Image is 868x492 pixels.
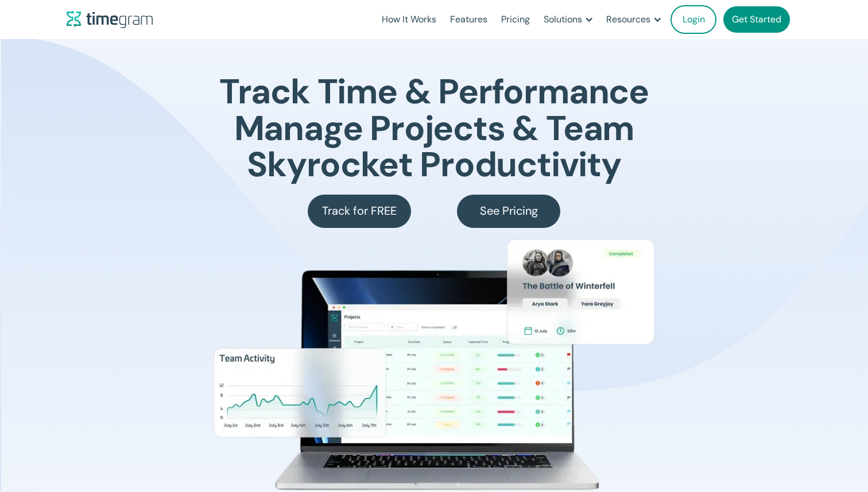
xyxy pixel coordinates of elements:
[671,5,716,34] a: Login
[308,195,411,228] a: Track for FREE
[457,195,560,228] a: See Pricing
[606,11,650,28] div: Resources
[544,11,582,28] div: Solutions
[723,6,790,33] a: Get Started
[219,73,649,183] h1: Track Time & Performance Manage Projects & Team Skyrocket Productivity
